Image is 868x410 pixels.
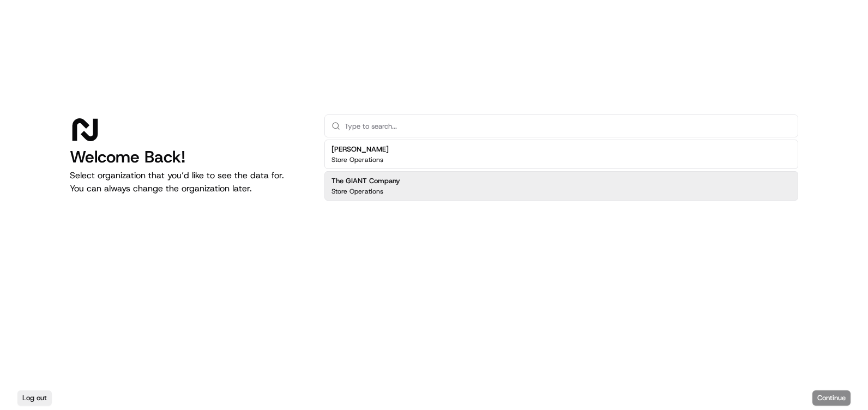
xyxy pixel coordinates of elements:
[70,147,307,167] h1: Welcome Back!
[331,155,383,164] p: Store Operations
[70,169,307,195] p: Select organization that you’d like to see the data for. You can always change the organization l...
[331,144,389,154] h2: [PERSON_NAME]
[331,176,400,186] h2: The GIANT Company
[17,390,52,406] button: Log out
[324,137,798,203] div: Suggestions
[331,187,383,196] p: Store Operations
[345,115,791,137] input: Type to search...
